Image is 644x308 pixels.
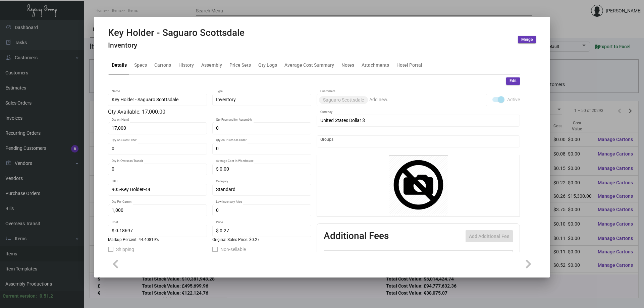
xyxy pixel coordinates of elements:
[178,62,194,69] div: History
[108,108,311,116] div: Qty Available: 17,000.00
[419,251,447,262] th: Cost
[396,62,422,69] div: Hotel Portal
[116,245,134,253] span: Shipping
[324,230,389,242] h2: Additional Fees
[258,62,277,69] div: Qty Logs
[108,27,245,39] h2: Key Holder - Saguaro Scottsdale
[341,62,354,69] div: Notes
[518,36,536,43] button: Merge
[320,139,517,144] input: Add new..
[229,62,251,69] div: Price Sets
[108,41,245,50] h4: Inventory
[466,230,513,242] button: Add Additional Fee
[3,293,37,300] div: Current version:
[134,62,147,69] div: Specs
[362,62,389,69] div: Attachments
[220,245,246,253] span: Non-sellable
[507,96,520,104] span: Active
[509,78,517,84] span: Edit
[319,96,368,104] mat-chip: Saguaro Scottsdale
[284,62,334,69] div: Average Cost Summary
[324,251,344,262] th: Active
[344,251,419,262] th: Type
[369,97,484,103] input: Add new..
[201,62,222,69] div: Assembly
[475,251,505,262] th: Price type
[154,62,171,69] div: Cartons
[447,251,475,262] th: Price
[112,62,127,69] div: Details
[506,77,520,85] button: Edit
[40,293,53,300] div: 0.51.2
[469,234,509,239] span: Add Additional Fee
[521,37,533,43] span: Merge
